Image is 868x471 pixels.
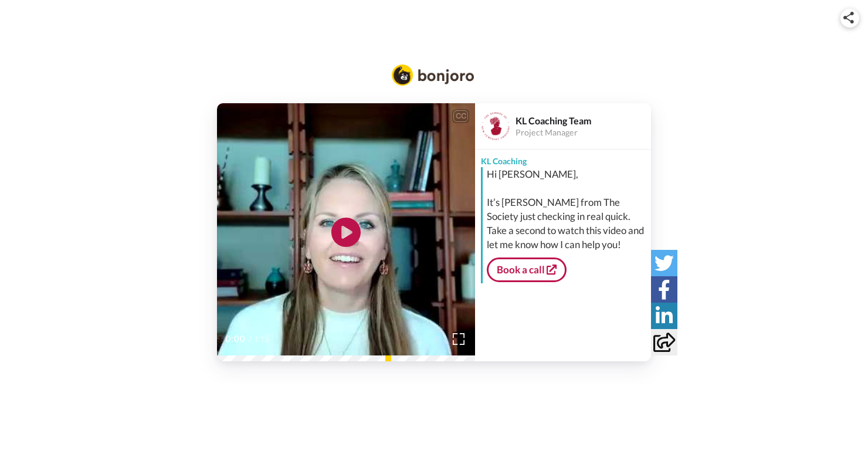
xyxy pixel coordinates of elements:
[453,333,464,345] img: Full screen
[516,115,650,126] div: KL Coaching Team
[453,110,468,122] div: CC
[843,12,854,23] img: ic_share.svg
[487,167,648,252] div: Hi [PERSON_NAME], It’s [PERSON_NAME] from The Society just checking in real quick. Take a second ...
[487,257,567,282] a: Book a call
[516,128,650,138] div: Project Manager
[255,332,275,346] span: 1:15
[392,65,474,86] img: Bonjoro Logo
[225,332,246,346] span: 0:00
[482,112,510,140] img: Profile Image
[248,332,252,346] span: /
[475,150,651,167] div: KL Coaching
